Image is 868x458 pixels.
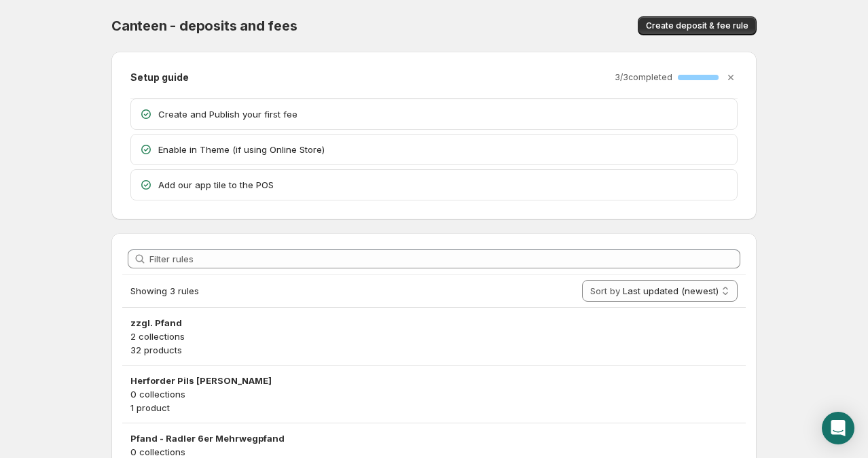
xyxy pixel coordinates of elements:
[130,285,199,296] span: Showing 3 rules
[130,71,189,84] h2: Setup guide
[130,316,738,330] h3: zzgl. Pfand
[130,401,738,415] p: 1 product
[130,374,738,387] h3: Herforder Pils [PERSON_NAME]
[130,330,738,343] p: 2 collections
[721,68,740,87] button: Dismiss setup guide
[822,412,854,444] div: Open Intercom Messenger
[158,107,729,121] p: Create and Publish your first fee
[149,249,740,268] input: Filter rules
[158,178,729,192] p: Add our app tile to the POS
[615,72,672,83] p: 3 / 3 completed
[130,387,738,401] p: 0 collections
[158,143,729,156] p: Enable in Theme (if using Online Store)
[638,16,757,35] button: Create deposit & fee rule
[111,18,297,34] span: Canteen - deposits and fees
[646,20,748,31] span: Create deposit & fee rule
[130,431,738,445] h3: Pfand - Radler 6er Mehrwegpfand
[130,343,738,357] p: 32 products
